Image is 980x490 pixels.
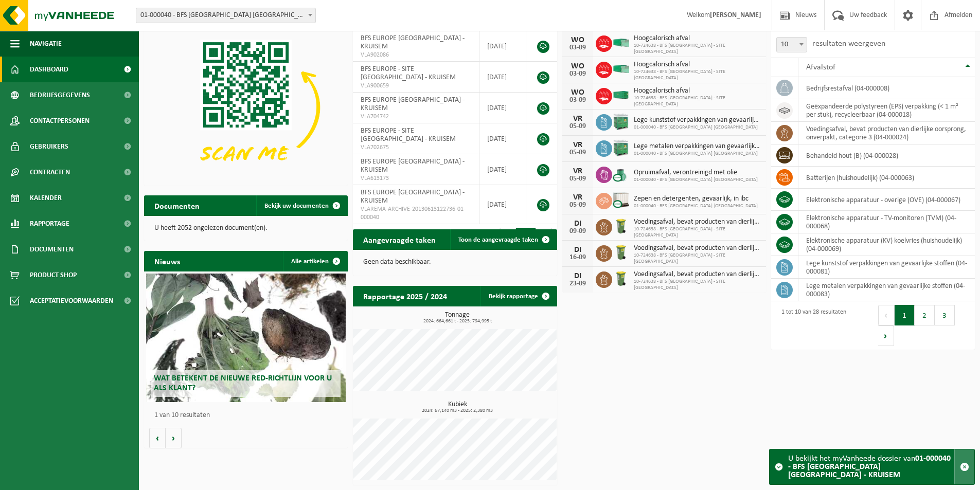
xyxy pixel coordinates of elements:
span: VLA613173 [361,174,471,183]
strong: [PERSON_NAME] [710,11,761,19]
label: resultaten weergeven [812,40,885,48]
span: Toon de aangevraagde taken [458,237,538,243]
td: [DATE] [479,123,526,154]
td: geëxpandeerde polystyreen (EPS) verpakking (< 1 m² per stuk), recycleerbaar (04-000018) [798,99,975,122]
img: PB-OT-0200-CU [612,165,630,183]
p: 1 van 10 resultaten [154,412,343,419]
img: WB-0140-HPE-GN-50 [612,217,630,235]
img: WB-0140-HPE-GN-50 [612,270,630,287]
div: 03-09 [567,97,588,104]
span: 10-724638 - BFS [GEOGRAPHIC_DATA] - SITE [GEOGRAPHIC_DATA] [634,69,761,81]
div: 05-09 [567,175,588,183]
div: VR [567,167,588,175]
button: Previous [878,305,895,325]
h2: Documenten [144,195,210,215]
span: Kalender [30,185,62,211]
p: Geen data beschikbaar. [363,259,546,266]
span: Opruimafval, verontreinigd met olie [634,169,758,177]
button: Volgende [166,428,182,448]
span: BFS EUROPE [GEOGRAPHIC_DATA] - KRUISEM [361,96,465,112]
div: WO [567,88,588,97]
div: 09-09 [567,228,588,235]
span: Zepen en detergenten, gevaarlijk, in ibc [634,195,758,203]
a: Wat betekent de nieuwe RED-richtlijn voor u als klant? [146,274,346,402]
div: VR [567,193,588,202]
div: DI [567,220,588,228]
td: elektronische apparatuur - TV-monitoren (TVM) (04-000068) [798,211,975,233]
span: 2024: 664,661 t - 2025: 794,995 t [358,319,557,324]
span: VLA900659 [361,82,471,90]
span: BFS EUROPE [GEOGRAPHIC_DATA] - KRUISEM [361,189,465,205]
div: DI [567,246,588,254]
span: VLA704742 [361,113,471,121]
h2: Aangevraagde taken [353,229,446,249]
img: Download de VHEPlus App [144,31,348,184]
span: 01-000040 - BFS [GEOGRAPHIC_DATA] [GEOGRAPHIC_DATA] [634,203,758,209]
span: 10-724638 - BFS [GEOGRAPHIC_DATA] - SITE [GEOGRAPHIC_DATA] [634,95,761,107]
span: BFS EUROPE [GEOGRAPHIC_DATA] - KRUISEM [361,34,465,50]
button: 2 [915,305,935,325]
span: 10-724638 - BFS [GEOGRAPHIC_DATA] - SITE [GEOGRAPHIC_DATA] [634,43,761,55]
img: HK-XC-40-GN-00 [612,90,630,100]
span: Documenten [30,237,74,262]
span: 10-724638 - BFS [GEOGRAPHIC_DATA] - SITE [GEOGRAPHIC_DATA] [634,226,761,239]
button: Next [878,325,894,346]
span: Bekijk uw documenten [264,203,329,209]
span: BFS EUROPE - SITE [GEOGRAPHIC_DATA] - KRUISEM [361,65,456,81]
span: Hoogcalorisch afval [634,87,761,95]
span: VLA702675 [361,143,471,152]
td: elektronische apparatuur (KV) koelvries (huishoudelijk) (04-000069) [798,233,975,256]
span: Acceptatievoorwaarden [30,288,113,314]
td: [DATE] [479,154,526,185]
td: [DATE] [479,185,526,224]
h2: Rapportage 2025 / 2024 [353,286,457,306]
h2: Nieuws [144,251,190,271]
div: VR [567,115,588,123]
td: [DATE] [479,62,526,93]
span: Lege kunststof verpakkingen van gevaarlijke stoffen [634,116,761,124]
span: Bedrijfsgegevens [30,82,90,108]
div: 05-09 [567,202,588,209]
div: 16-09 [567,254,588,261]
div: 05-09 [567,149,588,156]
div: 23-09 [567,280,588,287]
span: Dashboard [30,57,68,82]
span: Hoogcalorisch afval [634,34,761,43]
td: elektronische apparatuur - overige (OVE) (04-000067) [798,189,975,211]
span: BFS EUROPE - SITE [GEOGRAPHIC_DATA] - KRUISEM [361,127,456,143]
span: Voedingsafval, bevat producten van dierlijke oorsprong, onverpakt, categorie 3 [634,218,761,226]
div: 03-09 [567,44,588,51]
span: 01-000040 - BFS [GEOGRAPHIC_DATA] [GEOGRAPHIC_DATA] [634,151,761,157]
span: 01-000040 - BFS [GEOGRAPHIC_DATA] [GEOGRAPHIC_DATA] [634,177,758,183]
span: 01-000040 - BFS EUROPE NV - KRUISEM [136,8,316,23]
div: 05-09 [567,123,588,130]
a: Bekijk rapportage [480,286,556,306]
span: Afvalstof [806,63,835,71]
span: BFS EUROPE [GEOGRAPHIC_DATA] - KRUISEM [361,158,465,174]
span: Product Shop [30,262,77,288]
span: Navigatie [30,31,62,57]
div: VR [567,141,588,149]
span: Rapportage [30,211,69,237]
span: VLA902086 [361,51,471,59]
span: 01-000040 - BFS [GEOGRAPHIC_DATA] [GEOGRAPHIC_DATA] [634,124,761,131]
span: Voedingsafval, bevat producten van dierlijke oorsprong, onverpakt, categorie 3 [634,270,761,279]
span: 10 [776,37,807,52]
img: PB-IC-CU [612,191,630,209]
span: 01-000040 - BFS EUROPE NV - KRUISEM [136,8,315,23]
td: [DATE] [479,93,526,123]
span: Voedingsafval, bevat producten van dierlijke oorsprong, onverpakt, categorie 3 [634,244,761,252]
td: [DATE] [479,31,526,62]
td: lege kunststof verpakkingen van gevaarlijke stoffen (04-000081) [798,256,975,279]
span: 10 [777,38,807,52]
span: Contactpersonen [30,108,90,134]
button: Vorige [149,428,166,448]
td: batterijen (huishoudelijk) (04-000063) [798,167,975,189]
img: PB-HB-1400-HPE-GN-11 [612,112,630,131]
td: bedrijfsrestafval (04-000008) [798,77,975,99]
span: Gebruikers [30,134,68,159]
div: 03-09 [567,70,588,78]
div: WO [567,62,588,70]
h3: Kubiek [358,401,557,413]
span: VLAREMA-ARCHIVE-20130613122736-01-000040 [361,205,471,222]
